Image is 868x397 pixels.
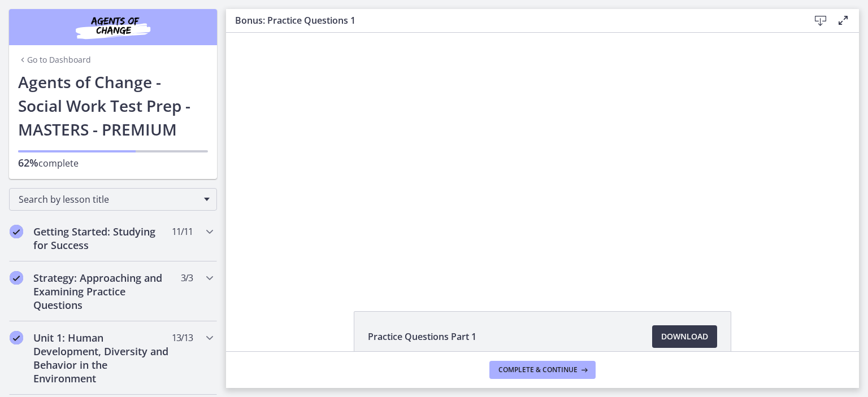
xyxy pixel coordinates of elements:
h3: Bonus: Practice Questions 1 [235,14,791,27]
img: Agents of Change [45,14,181,41]
iframe: Video Lesson [226,33,859,285]
span: 62% [18,156,38,169]
h2: Strategy: Approaching and Examining Practice Questions [33,271,171,312]
span: Search by lesson title [19,193,198,206]
span: Download [661,330,708,343]
i: Completed [10,225,23,238]
i: Completed [10,271,23,285]
a: Download [652,325,717,348]
button: Complete & continue [489,361,596,379]
span: 11 / 11 [172,225,193,238]
span: Practice Questions Part 1 [368,330,476,343]
p: complete [18,156,208,170]
div: Search by lesson title [9,188,217,211]
span: Complete & continue [498,365,578,374]
i: Completed [10,331,23,344]
span: 13 / 13 [172,331,193,344]
h2: Unit 1: Human Development, Diversity and Behavior in the Environment [33,331,171,385]
h1: Agents of Change - Social Work Test Prep - MASTERS - PREMIUM [18,70,208,141]
h2: Getting Started: Studying for Success [33,225,171,252]
span: 3 / 3 [181,271,193,285]
a: Go to Dashboard [18,54,91,66]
